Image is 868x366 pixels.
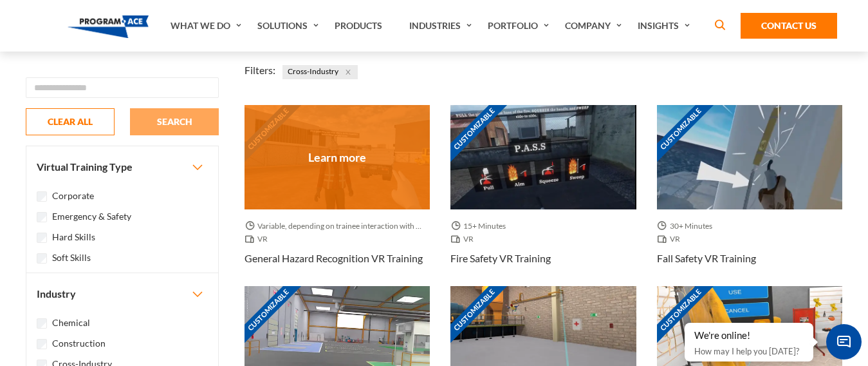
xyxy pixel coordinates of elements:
[37,212,47,222] input: Emergency & Safety
[52,316,90,330] label: Chemical
[245,64,275,76] span: Filters:
[52,230,95,244] label: Hard Skills
[657,233,685,246] span: VR
[657,105,842,286] a: Customizable Thumbnail - Fall Safety VR Training 30+ Minutes VR Fall Safety VR Training
[657,251,756,266] h3: Fall Safety VR Training
[37,339,47,349] input: Construction
[37,191,47,202] input: Corporate
[37,318,47,329] input: Chemical
[52,189,94,203] label: Corporate
[37,233,47,243] input: Hard Skills
[245,105,430,286] a: Customizable Thumbnail - General Hazard Recognition VR Training Variable, depending on trainee in...
[826,324,862,360] span: Chat Widget
[341,65,355,79] button: Close
[282,65,358,79] span: Cross-Industry
[450,233,479,246] span: VR
[694,329,804,342] div: We're online!
[52,251,91,265] label: Soft Skills
[26,273,218,314] button: Industry
[450,220,511,233] span: 15+ Minutes
[450,105,636,286] a: Customizable Thumbnail - Fire Safety VR Training 15+ Minutes VR Fire Safety VR Training
[68,15,149,38] img: Program-Ace
[450,251,551,266] h3: Fire Safety VR Training
[245,251,423,266] h3: General Hazard Recognition VR Training
[245,220,430,233] span: Variable, depending on trainee interaction with each component.
[26,108,115,135] button: CLEAR ALL
[245,233,273,246] span: VR
[657,220,717,233] span: 30+ Minutes
[52,336,106,351] label: Construction
[741,13,837,39] a: Contact Us
[694,343,804,359] p: How may I help you [DATE]?
[52,209,131,224] label: Emergency & Safety
[26,146,218,188] button: Virtual Training Type
[37,253,47,264] input: Soft Skills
